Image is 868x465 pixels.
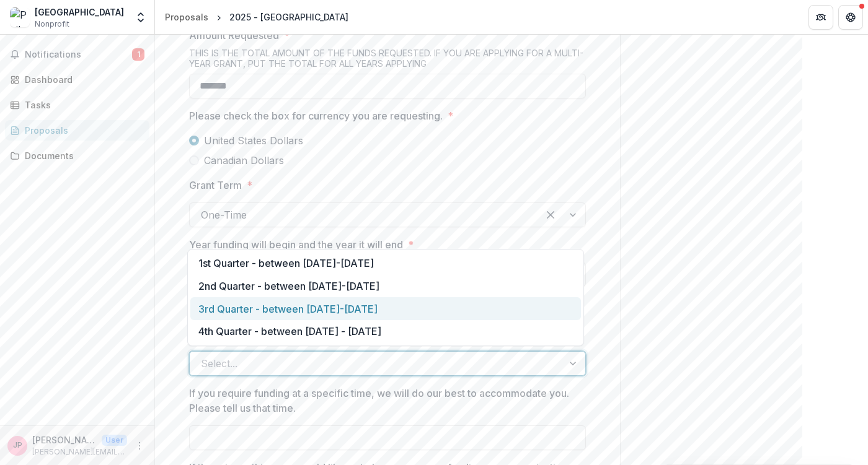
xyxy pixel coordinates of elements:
span: 1 [132,48,144,61]
div: 3rd Quarter - between [DATE]-[DATE] [190,297,581,320]
p: User [102,435,127,446]
div: Proposals [25,124,139,137]
p: Grant Term [189,178,242,193]
div: Proposals [165,11,208,24]
p: [PERSON_NAME][EMAIL_ADDRESS][PERSON_NAME][DOMAIN_NAME] [32,446,127,458]
div: Tasks [25,98,139,111]
button: Notifications1 [5,45,149,64]
div: Jennifer Pardee [13,441,22,450]
nav: breadcrumb [160,8,353,26]
p: Amount Requested [189,28,279,43]
span: Canadian Dollars [204,153,284,168]
div: 2025 - [GEOGRAPHIC_DATA] [229,11,348,24]
div: Documents [25,149,139,162]
div: 1st Quarter - between [DATE]-[DATE] [190,252,581,275]
div: [GEOGRAPHIC_DATA] [35,6,124,19]
a: Tasks [5,95,149,115]
p: If you require funding at a specific time, we will do our best to accommodate you. Please tell us... [189,386,578,415]
span: United States Dollars [204,133,303,148]
button: Partners [808,5,833,30]
a: Documents [5,146,149,166]
button: More [132,438,147,453]
p: Year funding will begin and the year it will end [189,237,403,252]
span: Nonprofit [35,19,69,30]
button: Open entity switcher [132,5,149,30]
p: [PERSON_NAME] [32,433,97,446]
div: Dashboard [25,73,139,86]
div: 4th Quarter - between [DATE] - [DATE] [190,320,581,343]
p: Please check the box for currency you are requesting. [189,108,443,123]
a: Dashboard [5,69,149,90]
span: Notifications [25,50,132,60]
div: THIS IS THE TOTAL AMOUNT OF THE FUNDS REQUESTED. IF YOU ARE APPLYING FOR A MULTI-YEAR GRANT, PUT ... [189,48,586,74]
a: Proposals [5,120,149,141]
div: 2nd Quarter - between [DATE]-[DATE] [190,274,581,297]
button: Get Help [838,5,863,30]
img: Philadelphia Museum of Art [10,7,30,27]
a: Proposals [160,8,213,26]
div: Clear selected options [541,205,560,225]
